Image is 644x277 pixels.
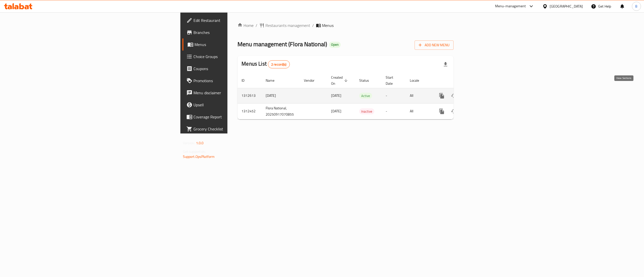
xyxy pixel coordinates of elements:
[193,29,284,35] span: Branches
[182,51,288,63] a: Choice Groups
[182,26,288,38] a: Branches
[359,77,376,83] span: Status
[194,41,284,48] span: Menus
[268,62,290,67] span: 2 record(s)
[550,4,583,9] div: [GEOGRAPHIC_DATA]
[182,123,288,135] a: Grocery Checklist
[419,42,450,48] span: Add New Menu
[193,90,284,96] span: Menu disclaimer
[183,153,215,160] a: Support.OpsPlatform
[312,22,314,28] li: /
[410,77,426,83] span: Locale
[448,105,460,117] button: Change Status
[415,40,454,50] button: Add New Menu
[406,103,432,119] td: All
[182,87,288,99] a: Menu disclaimer
[448,90,460,102] button: Change Status
[193,114,284,120] span: Coverage Report
[182,99,288,111] a: Upsell
[237,73,488,119] table: enhanced table
[322,22,334,28] span: Menus
[193,54,284,60] span: Choice Groups
[193,102,284,108] span: Upsell
[635,4,637,9] span: B
[183,140,195,146] span: Version:
[331,74,349,86] span: Created On
[495,3,526,9] div: Menu-management
[331,92,341,99] span: [DATE]
[242,77,251,83] span: ID
[193,126,284,132] span: Grocery Checklist
[193,78,284,84] span: Promotions
[182,111,288,123] a: Coverage Report
[359,93,372,99] span: Active
[183,148,206,155] span: Get support on:
[265,22,310,28] span: Restaurants management
[193,17,284,23] span: Edit Restaurant
[436,105,448,117] button: more
[329,42,341,47] span: Open
[331,108,341,114] span: [DATE]
[237,22,454,28] nav: breadcrumb
[193,66,284,72] span: Coupons
[304,77,321,83] span: Vendor
[242,60,290,68] h2: Menus List
[382,103,406,119] td: -
[439,58,452,70] div: Export file
[182,63,288,75] a: Coupons
[432,73,488,88] th: Actions
[196,140,204,146] span: 1.0.0
[436,90,448,102] button: more
[182,75,288,87] a: Promotions
[382,88,406,103] td: -
[406,88,432,103] td: All
[268,60,290,68] div: Total records count
[359,109,374,114] span: Inactive
[266,77,281,83] span: Name
[182,14,288,26] a: Edit Restaurant
[329,42,341,48] div: Open
[182,38,288,51] a: Menus
[386,74,400,86] span: Start Date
